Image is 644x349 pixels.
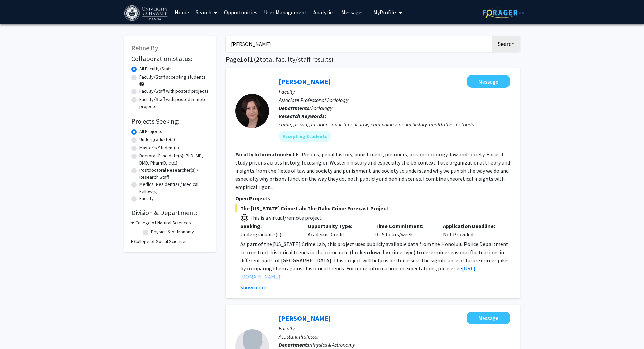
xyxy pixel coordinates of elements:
[124,5,169,21] img: University of Hawaiʻi at Mānoa Logo
[261,0,310,24] a: User Management
[240,240,510,281] p: .
[135,219,191,226] h3: College of Natural Sciences
[256,55,260,63] span: 2
[5,319,29,344] iframe: Chat
[279,96,510,104] p: Associate Professor of Sociology
[221,0,261,24] a: Opportunities
[375,222,433,230] p: Time Commitment:
[311,341,355,348] span: Physics & Astronomy
[311,105,332,111] span: Sociology
[303,222,370,238] div: Academic Credit
[240,241,510,272] span: As part of the [US_STATE] Crime Lab, this project uses publicly available data from the Honolulu ...
[235,151,510,190] fg-read-more: Fields: Prisons, penal history, punishment, prisoners, prison sociology, law and society. Focus: ...
[131,209,209,217] h2: Division & Department:
[308,222,365,230] p: Opportunity Type:
[279,105,311,111] b: Departments:
[226,55,520,63] h1: Page of ( total faculty/staff results)
[226,36,491,52] input: Search Keywords
[240,222,298,230] p: Seeking:
[139,195,154,202] label: Faculty
[338,0,367,24] a: Messages
[139,96,209,110] label: Faculty/Staff with posted remote projects
[279,324,510,332] p: Faculty
[131,44,158,52] span: Refine By
[279,332,510,341] p: Assistant Professor
[139,152,209,167] label: Doctoral Candidate(s) (PhD, MD, DMD, PharmD, etc.)
[235,194,510,202] p: Open Projects
[310,0,338,24] a: Analytics
[235,151,286,158] b: Faculty Information:
[171,0,192,24] a: Home
[131,117,209,125] h2: Projects Seeking:
[279,314,331,322] a: [PERSON_NAME]
[192,0,221,24] a: Search
[151,228,194,235] label: Physics & Astronomy
[139,73,206,81] label: Faculty/Staff accepting students
[492,36,520,52] button: Search
[250,55,254,63] span: 1
[240,230,298,238] div: Undergraduate(s)
[139,167,209,181] label: Postdoctoral Researcher(s) / Research Staff
[139,136,175,143] label: Undergraduate(s)
[139,144,179,151] label: Master's Student(s)
[139,181,209,195] label: Medical Resident(s) / Medical Fellow(s)
[235,204,510,212] span: The [US_STATE] Crime Lab: The Oahu Crime Forecast Project
[240,283,266,291] button: Show more
[279,341,311,348] b: Departments:
[139,128,162,135] label: All Projects
[134,238,188,245] h3: College of Social Sciences
[249,214,322,221] span: This is a virtual/remote project
[240,265,475,280] a: [URL][DOMAIN_NAME]
[279,131,331,142] mat-chip: Accepting Students
[443,222,500,230] p: Application Deadline:
[139,88,209,95] label: Faculty/Staff with posted projects
[467,75,510,88] button: Message Ashley Rubin
[370,222,438,238] div: 0 - 5 hours/week
[279,120,510,128] div: crime, prison, prisoners, punishment, law, criminology, penal history, qualitative methods
[483,7,525,18] img: ForagerOne Logo
[279,88,510,96] p: Faculty
[438,222,505,238] div: Not Provided
[139,65,171,72] label: All Faculty/Staff
[131,54,209,63] h2: Collaboration Status:
[467,312,510,324] button: Message David Rubin
[373,9,396,16] span: My Profile
[279,77,331,86] a: [PERSON_NAME]
[240,55,244,63] span: 1
[279,113,326,119] b: Research Keywords:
